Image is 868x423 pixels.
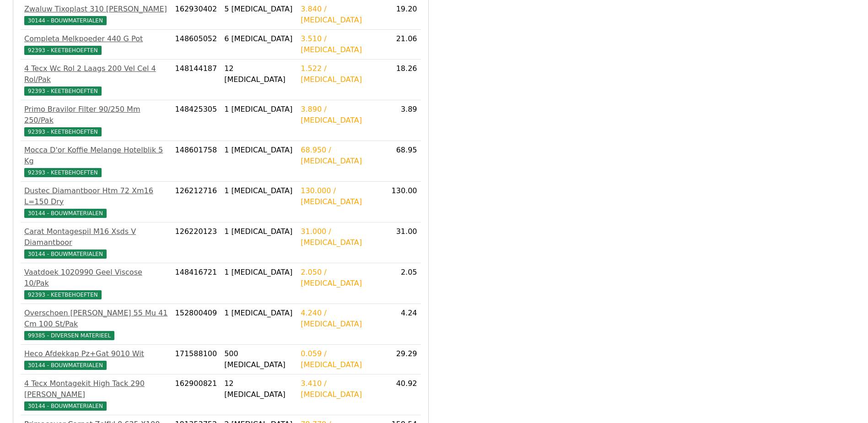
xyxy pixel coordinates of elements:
td: 126220123 [172,222,221,263]
div: 3.510 / [MEDICAL_DATA] [301,33,380,55]
a: Dustec Diamantboor Htm 72 Xm16 L=150 Dry30144 - BOUWMATERIALEN [24,185,168,218]
td: 31.00 [384,222,421,263]
td: 126212716 [172,182,221,222]
td: 3.89 [384,100,421,141]
div: 1 [MEDICAL_DATA] [224,308,293,319]
div: Completa Melkpoeder 440 G Pot [24,33,168,44]
div: 0.059 / [MEDICAL_DATA] [301,348,380,370]
td: 148144187 [172,60,221,100]
td: 29.29 [384,345,421,374]
span: 99385 - DIVERSEN MATERIEEL [24,331,114,340]
a: Completa Melkpoeder 440 G Pot92393 - KEETBEHOEFTEN [24,33,168,55]
span: 30144 - BOUWMATERIALEN [24,361,107,370]
span: 30144 - BOUWMATERIALEN [24,401,107,411]
div: 12 [MEDICAL_DATA] [224,63,293,85]
td: 171588100 [172,345,221,374]
a: Carat Montagespil M16 Xsds V Diamantboor30144 - BOUWMATERIALEN [24,226,168,259]
a: Heco Afdekkap Pz+Gat 9010 Wit30144 - BOUWMATERIALEN [24,348,168,370]
div: 500 [MEDICAL_DATA] [224,348,293,370]
div: 1 [MEDICAL_DATA] [224,267,293,278]
div: 130.000 / [MEDICAL_DATA] [301,185,380,207]
div: 1 [MEDICAL_DATA] [224,226,293,237]
td: 148425305 [172,100,221,141]
div: 5 [MEDICAL_DATA] [224,4,293,15]
div: Overschoen [PERSON_NAME] 55 Mu 41 Cm 100 St/Pak [24,308,168,330]
span: 92393 - KEETBEHOEFTEN [24,168,102,177]
span: 30144 - BOUWMATERIALEN [24,249,107,259]
div: Heco Afdekkap Pz+Gat 9010 Wit [24,348,168,359]
a: Overschoen [PERSON_NAME] 55 Mu 41 Cm 100 St/Pak99385 - DIVERSEN MATERIEEL [24,308,168,341]
span: 30144 - BOUWMATERIALEN [24,16,107,25]
div: 3.410 / [MEDICAL_DATA] [301,378,380,400]
div: Dustec Diamantboor Htm 72 Xm16 L=150 Dry [24,185,168,207]
div: 1 [MEDICAL_DATA] [224,145,293,156]
span: 92393 - KEETBEHOEFTEN [24,127,102,136]
span: 92393 - KEETBEHOEFTEN [24,87,102,96]
td: 148605052 [172,30,221,60]
div: 1 [MEDICAL_DATA] [224,104,293,115]
div: 1 [MEDICAL_DATA] [224,185,293,196]
div: 4 Tecx Wc Rol 2 Laags 200 Vel Cel 4 Rol/Pak [24,63,168,85]
td: 21.06 [384,30,421,60]
td: 148601758 [172,141,221,182]
a: 4 Tecx Wc Rol 2 Laags 200 Vel Cel 4 Rol/Pak92393 - KEETBEHOEFTEN [24,63,168,96]
div: Zwaluw Tixoplast 310 [PERSON_NAME] [24,4,168,15]
td: 4.24 [384,304,421,345]
td: 148416721 [172,263,221,304]
div: 1.522 / [MEDICAL_DATA] [301,63,380,85]
div: 68.950 / [MEDICAL_DATA] [301,145,380,167]
td: 40.92 [384,374,421,415]
td: 152800409 [172,304,221,345]
span: 30144 - BOUWMATERIALEN [24,209,107,218]
div: Primo Bravilor Filter 90/250 Mm 250/Pak [24,104,168,126]
div: Vaatdoek 1020990 Geel Viscose 10/Pak [24,267,168,289]
td: 68.95 [384,141,421,182]
div: 31.000 / [MEDICAL_DATA] [301,226,380,248]
td: 162900821 [172,374,221,415]
div: Mocca D'or Koffie Melange Hotelblik 5 Kg [24,145,168,167]
a: Mocca D'or Koffie Melange Hotelblik 5 Kg92393 - KEETBEHOEFTEN [24,145,168,178]
div: 12 [MEDICAL_DATA] [224,378,293,400]
div: 2.050 / [MEDICAL_DATA] [301,267,380,289]
div: 3.890 / [MEDICAL_DATA] [301,104,380,126]
td: 130.00 [384,182,421,222]
span: 92393 - KEETBEHOEFTEN [24,46,102,55]
td: 18.26 [384,60,421,100]
div: 3.840 / [MEDICAL_DATA] [301,4,380,26]
a: Vaatdoek 1020990 Geel Viscose 10/Pak92393 - KEETBEHOEFTEN [24,267,168,300]
a: Zwaluw Tixoplast 310 [PERSON_NAME]30144 - BOUWMATERIALEN [24,4,168,26]
div: 4.240 / [MEDICAL_DATA] [301,308,380,330]
a: Primo Bravilor Filter 90/250 Mm 250/Pak92393 - KEETBEHOEFTEN [24,104,168,137]
div: 4 Tecx Montagekit High Tack 290 [PERSON_NAME] [24,378,168,400]
div: 6 [MEDICAL_DATA] [224,33,293,44]
td: 2.05 [384,263,421,304]
a: 4 Tecx Montagekit High Tack 290 [PERSON_NAME]30144 - BOUWMATERIALEN [24,378,168,411]
span: 92393 - KEETBEHOEFTEN [24,290,102,299]
div: Carat Montagespil M16 Xsds V Diamantboor [24,226,168,248]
